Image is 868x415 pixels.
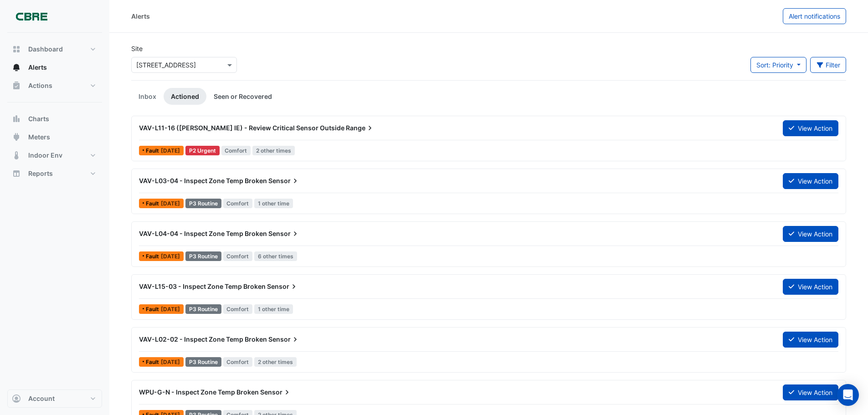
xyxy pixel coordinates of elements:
span: VAV-L04-04 - Inspect Zone Temp Broken [139,230,267,237]
span: VAV-L15-03 - Inspect Zone Temp Broken [139,282,266,290]
span: 2 other times [252,146,295,155]
span: Fault [146,254,161,259]
span: VAV-L03-04 - Inspect Zone Temp Broken [139,177,267,184]
app-icon: Actions [12,81,21,90]
app-icon: Alerts [12,63,21,72]
span: VAV-L11-16 ([PERSON_NAME] IE) - Review Critical Sensor Outside [139,124,344,132]
span: 1 other time [254,199,293,208]
span: Mon 01-Sep-2025 12:35 AEST [161,200,180,207]
span: Indoor Env [28,151,62,160]
app-icon: Charts [12,114,21,123]
span: Comfort [221,146,251,155]
span: Comfort [223,199,253,208]
span: Fault [146,201,161,206]
span: Mon 11-Aug-2025 06:19 AEST [161,359,180,365]
span: Sensor [268,335,300,344]
a: Inbox [131,88,164,105]
span: 1 other time [254,304,293,314]
button: Charts [7,110,102,128]
span: Comfort [223,304,253,314]
button: Actions [7,77,102,95]
app-icon: Meters [12,133,21,142]
span: VAV-L02-02 - Inspect Zone Temp Broken [139,335,267,343]
app-icon: Reports [12,169,21,178]
button: View Action [783,279,838,295]
span: 2 other times [254,357,297,367]
span: Actions [28,81,52,90]
button: Alerts [7,58,102,77]
span: Alert notifications [789,12,840,20]
button: Account [7,389,102,408]
span: Comfort [223,251,253,261]
button: Reports [7,164,102,183]
span: Wed 27-Aug-2025 15:03 AEST [161,253,180,260]
span: Meters [28,133,50,142]
span: Range [346,123,375,133]
span: Sort: Priority [756,61,793,69]
span: Charts [28,114,49,123]
span: 6 other times [254,251,297,261]
span: Dashboard [28,45,63,54]
button: View Action [783,384,838,400]
div: Alerts [131,11,150,21]
button: View Action [783,226,838,242]
div: P3 Routine [185,251,221,261]
span: Comfort [223,357,253,367]
span: Sensor [267,282,298,291]
span: Sensor [268,176,300,185]
button: Sort: Priority [750,57,806,73]
button: Filter [810,57,847,73]
button: Indoor Env [7,146,102,164]
img: Company Logo [11,7,52,26]
span: Reports [28,169,53,178]
span: Fault [146,148,161,154]
app-icon: Indoor Env [12,151,21,160]
span: Sensor [268,229,300,238]
span: Sensor [260,388,292,397]
a: Seen or Recovered [206,88,279,105]
span: Alerts [28,63,47,72]
div: Open Intercom Messenger [837,384,859,406]
label: Site [131,44,143,53]
button: View Action [783,120,838,136]
button: Alert notifications [783,8,846,24]
span: Wed 23-Jul-2025 15:34 AEST [161,147,180,154]
button: View Action [783,173,838,189]
app-icon: Dashboard [12,45,21,54]
span: Account [28,394,55,403]
div: P3 Routine [185,199,221,208]
div: P3 Routine [185,357,221,367]
span: Fault [146,359,161,365]
span: Mon 11-Aug-2025 11:02 AEST [161,306,180,313]
div: P3 Routine [185,304,221,314]
a: Actioned [164,88,206,105]
span: Fault [146,307,161,312]
span: WPU-G-N - Inspect Zone Temp Broken [139,388,259,396]
button: Meters [7,128,102,146]
div: P2 Urgent [185,146,220,155]
button: Dashboard [7,40,102,58]
button: View Action [783,332,838,348]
